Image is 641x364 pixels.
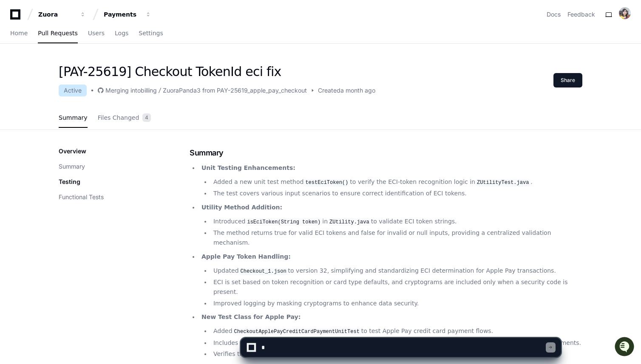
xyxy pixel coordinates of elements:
li: The test covers various input scenarios to ensure correct identification of ECI tokens. [211,189,582,198]
code: ZUtility.java [328,218,371,226]
strong: Apple Pay Token Handling: [201,253,291,260]
span: Files Changed [98,115,139,120]
span: Settings [139,31,163,36]
span: Logs [115,31,128,36]
button: Start new chat [145,66,155,76]
li: Added a new unit test method to verify the ECI-token recognition logic in . [211,177,582,187]
div: Merging into [105,86,141,95]
span: Users [88,31,105,36]
code: ZUtilityTest.java [475,179,530,186]
button: Feedback [567,10,595,19]
code: isEciToken(String token) [245,218,322,226]
span: Pylon [85,89,103,96]
img: PlayerZero [9,8,26,25]
p: Overview [59,147,86,155]
span: Home [10,31,28,36]
li: Improved logging by masking cryptograms to enhance data security. [211,299,582,308]
p: Testing [59,178,80,186]
code: Checkout_1.json [239,268,288,275]
img: ACg8ocJp4l0LCSiC5MWlEh794OtQNs1DKYp4otTGwJyAKUZvwXkNnmc=s96-c [619,7,631,19]
span: Created [318,86,340,95]
a: Settings [139,24,163,43]
button: Zuora [35,7,89,22]
a: Docs [547,10,561,19]
a: Logs [115,24,128,43]
button: Functional Tests [59,193,104,201]
a: Home [10,24,28,43]
button: Summary [59,162,85,171]
div: billing [141,86,157,95]
div: ZuoraPanda3 from PAY-25619_apple_pay_checkout [163,86,307,95]
a: Pull Requests [38,24,77,43]
li: Added to test Apple Pay credit card payment flows. [211,326,582,336]
div: We're available if you need us! [29,72,108,79]
strong: New Test Class for Apple Pay: [201,313,301,320]
span: Summary [59,115,88,120]
li: Introduced in to validate ECI token strings. [211,217,582,227]
button: Payments [100,7,155,22]
li: Updated to version 32, simplifying and standardizing ECI determination for Apple Pay transactions. [211,266,582,276]
iframe: Open customer support [614,336,637,359]
div: Payments [104,10,140,19]
button: Share [553,73,582,87]
div: Start new chat [29,63,139,72]
a: Users [88,24,105,43]
li: The method returns true for valid ECI tokens and false for invalid or null inputs, providing a ce... [211,228,582,248]
li: ECI is set based on token recognition or card type defaults, and cryptograms are included only wh... [211,277,582,297]
code: testEciToken() [303,179,350,186]
span: a month ago [340,86,375,95]
div: Welcome [9,34,155,48]
a: Powered byPylon [60,89,103,96]
li: Verifies the presence of necessary Apple Pay markers and references in payment requests. [211,349,582,359]
h1: [PAY-25619] Checkout TokenId eci fix [59,64,375,79]
code: CheckoutApplePayCreditCardPaymentUnitTest [233,328,361,336]
li: Includes tests for scenarios with and without authorization capture, ensuring correct processing ... [211,338,582,348]
strong: Unit Testing Enhancements: [201,164,295,171]
h1: Summary [190,147,582,159]
div: Zuora [38,10,75,19]
strong: Utility Method Addition: [201,204,282,211]
img: 1756235613930-3d25f9e4-fa56-45dd-b3ad-e072dfbd1548 [9,63,24,79]
span: Pull Requests [38,31,77,36]
div: Active [59,85,87,96]
span: 4 [142,113,151,122]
